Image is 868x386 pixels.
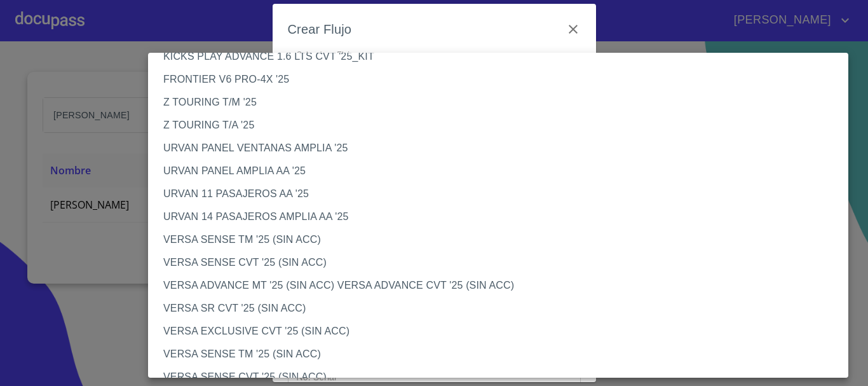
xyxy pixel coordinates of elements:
li: VERSA EXCLUSIVE CVT '25 (SIN ACC) [148,320,858,343]
li: VERSA SENSE CVT '25 (SIN ACC) [148,251,858,274]
li: Z TOURING T/A '25 [148,114,858,137]
li: URVAN PANEL VENTANAS AMPLIA '25 [148,137,858,160]
li: VERSA SENSE TM '25 (SIN ACC) [148,228,858,251]
li: URVAN PANEL AMPLIA AA '25 [148,160,858,183]
li: URVAN 14 PASAJEROS AMPLIA AA '25 [148,205,858,228]
li: Z TOURING T/M '25 [148,91,858,114]
li: VERSA SR CVT '25 (SIN ACC) [148,297,858,320]
li: FRONTIER V6 PRO-4X '25 [148,68,858,91]
li: URVAN 11 PASAJEROS AA '25 [148,183,858,205]
li: KICKS PLAY ADVANCE 1.6 LTS CVT '25_KIT [148,45,858,68]
li: VERSA SENSE TM '25 (SIN ACC) [148,343,858,366]
li: VERSA ADVANCE MT '25 (SIN ACC) VERSA ADVANCE CVT '25 (SIN ACC) [148,274,858,297]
